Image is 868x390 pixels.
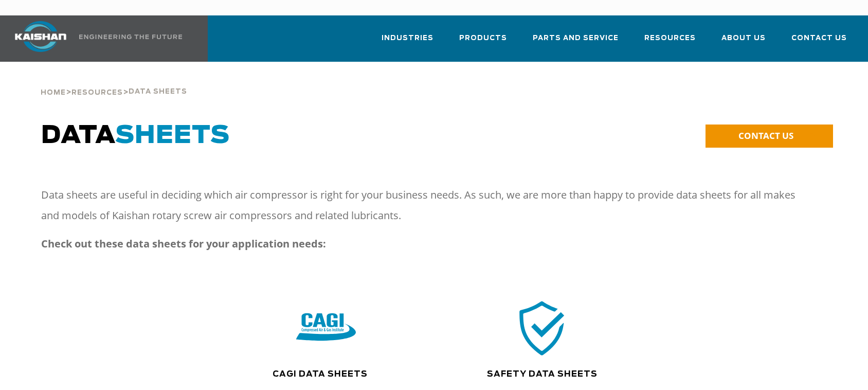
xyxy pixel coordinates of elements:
[721,32,766,44] span: About Us
[443,298,641,358] div: safety icon
[41,237,326,251] strong: Check out these data sheets for your application needs:
[41,185,809,226] p: Data sheets are useful in deciding which air compressor is right for your business needs. As such...
[706,125,833,148] a: CONTACT US
[296,298,356,358] img: CAGI
[644,25,696,60] a: Resources
[459,25,507,60] a: Products
[71,87,123,97] a: Resources
[115,123,230,148] span: SHEETS
[2,15,184,62] a: Kaishan USA
[487,370,598,378] a: Safety Data Sheets
[533,32,619,44] span: Parts and Service
[459,32,507,44] span: Products
[382,32,433,44] span: Industries
[791,32,847,44] span: Contact Us
[41,90,66,96] span: Home
[71,90,123,96] span: Resources
[218,298,434,358] div: CAGI
[41,87,66,97] a: Home
[273,370,368,378] a: CAGI Data Sheets
[79,34,182,39] img: Engineering the future
[382,25,433,60] a: Industries
[129,88,187,95] span: Data Sheets
[533,25,619,60] a: Parts and Service
[791,25,847,60] a: Contact Us
[644,32,696,44] span: Resources
[41,62,187,101] div: > >
[738,130,793,141] span: CONTACT US
[721,25,766,60] a: About Us
[2,21,79,52] img: kaishan logo
[512,298,572,358] img: safety icon
[41,123,230,148] span: DATA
